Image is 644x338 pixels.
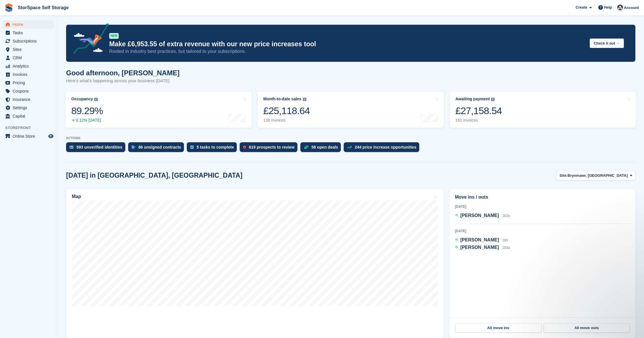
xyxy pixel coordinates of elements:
a: menu [3,45,54,53]
a: Preview store [47,133,54,140]
span: Invoices [13,70,47,78]
div: 86 unsigned contracts [139,145,181,149]
span: Help [604,5,612,10]
img: verify_identity-adf6edd0f0f0b5bbfe63781bf79b02c33cf7c696d77639b501bdc392416b5a36.svg [70,145,74,149]
div: £27,158.54 [455,105,502,117]
img: deal-1b604bf984904fb50ccaf53a9ad4b4a5d6e5aea283cecdc64d6e3604feb123c2.svg [304,145,309,149]
span: Analytics [13,62,47,70]
a: 619 prospects to review [240,142,300,155]
a: menu [3,37,54,45]
a: 5 tasks to complete [187,142,240,155]
span: Settings [13,104,47,112]
span: [PERSON_NAME] [460,245,499,250]
h1: Good afternoon, [PERSON_NAME] [66,69,180,77]
span: 182b [502,214,510,218]
img: stora-icon-8386f47178a22dfd0bd8f6a31ec36ba5ce8667c1dd55bd0f319d3a0aa187defe.svg [5,3,13,12]
button: Site: Brynmawr, [GEOGRAPHIC_DATA] [556,171,635,180]
div: [DATE] [455,204,630,209]
p: ACTIONS [66,136,635,140]
span: Online Store [13,132,47,140]
span: CRM [13,54,47,62]
div: 593 unverified identities [76,145,122,149]
span: Pricing [13,79,47,87]
span: Sites [13,45,47,53]
span: Home [13,20,47,28]
a: menu [3,20,54,28]
a: 244 price increase opportunities [344,142,422,155]
img: prospect-51fa495bee0391a8d652442698ab0144808aea92771e9ea1ae160a38d050c398.svg [243,145,246,149]
span: Site: [560,173,568,178]
a: menu [3,95,54,103]
a: menu [3,87,54,95]
a: menu [3,79,54,87]
a: [PERSON_NAME] 203a [455,244,510,251]
span: Account [624,5,639,11]
img: price-adjustments-announcement-icon-8257ccfd72463d97f412b2fc003d46551f7dbcb40ab6d574587a9cd5c0d94... [69,23,109,56]
a: StorSpace Self Storage [16,3,71,12]
a: [PERSON_NAME] 182b [455,212,510,220]
span: Subscriptions [13,37,47,45]
div: 5 tasks to complete [197,145,234,149]
span: Insurance [13,95,47,103]
span: Brynmawr, [GEOGRAPHIC_DATA] [568,173,628,178]
a: menu [3,70,54,78]
p: Here's what's happening across your business [DATE] [66,78,180,84]
div: Month-to-date sales [263,97,301,101]
a: Occupancy 89.29% 0.12% [DATE] [66,91,252,128]
img: price_increase_opportunities-93ffe204e8149a01c8c9dc8f82e8f89637d9d84a8eef4429ea346261dce0b2c0.svg [347,146,352,149]
div: Awaiting payment [455,97,490,101]
a: menu [3,112,54,120]
img: icon-info-grey-7440780725fd019a000dd9b08b2336e03edf1995a4989e88bcd33f0948082b44.svg [491,98,495,101]
a: 86 unsigned contracts [128,142,187,155]
span: [PERSON_NAME] [460,237,499,242]
a: Month-to-date sales £25,118.64 138 invoices [257,91,444,128]
span: 180 [502,238,508,242]
a: menu [3,104,54,112]
h2: Map [72,194,81,199]
span: Create [576,5,587,10]
a: All move outs [544,323,630,333]
span: [PERSON_NAME] [460,213,499,218]
a: menu [3,132,54,140]
h2: Move ins / outs [455,194,630,201]
button: Check it out → [590,39,624,48]
div: 0.12% [DATE] [71,118,103,123]
div: £25,118.64 [263,105,310,117]
a: menu [3,54,54,62]
span: 203a [502,246,510,250]
a: 593 unverified identities [66,142,128,155]
span: Tasks [13,29,47,37]
a: menu [3,62,54,70]
div: 619 prospects to review [249,145,295,149]
div: 58 open deals [312,145,338,149]
a: All move ins [455,323,541,333]
div: 244 price increase opportunities [355,145,416,149]
img: task-75834270c22a3079a89374b754ae025e5fb1db73e45f91037f5363f120a921f8.svg [190,145,194,149]
span: Coupons [13,87,47,95]
div: Occupancy [71,97,93,101]
img: Ross Hadlington [617,5,623,10]
a: 58 open deals [300,142,344,155]
span: Storefront [5,125,57,131]
p: Rooted in industry best practices, but tailored to your subscriptions. [109,48,585,55]
div: 161 invoices [455,118,502,123]
div: [DATE] [455,228,630,234]
p: Make £6,953.55 of extra revenue with our new price increases tool [109,40,585,48]
h2: [DATE] in [GEOGRAPHIC_DATA], [GEOGRAPHIC_DATA] [66,172,243,179]
a: [PERSON_NAME] 180 [455,237,508,244]
a: Awaiting payment £27,158.54 161 invoices [450,91,636,128]
a: menu [3,29,54,37]
img: contract_signature_icon-13c848040528278c33f63329250d36e43548de30e8caae1d1a13099fd9432cc5.svg [132,145,136,149]
div: NEW [109,33,119,39]
img: icon-info-grey-7440780725fd019a000dd9b08b2336e03edf1995a4989e88bcd33f0948082b44.svg [94,98,98,101]
img: icon-info-grey-7440780725fd019a000dd9b08b2336e03edf1995a4989e88bcd33f0948082b44.svg [303,98,306,101]
div: 138 invoices [263,118,310,123]
span: Capital [13,112,47,120]
div: 89.29% [71,105,103,117]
